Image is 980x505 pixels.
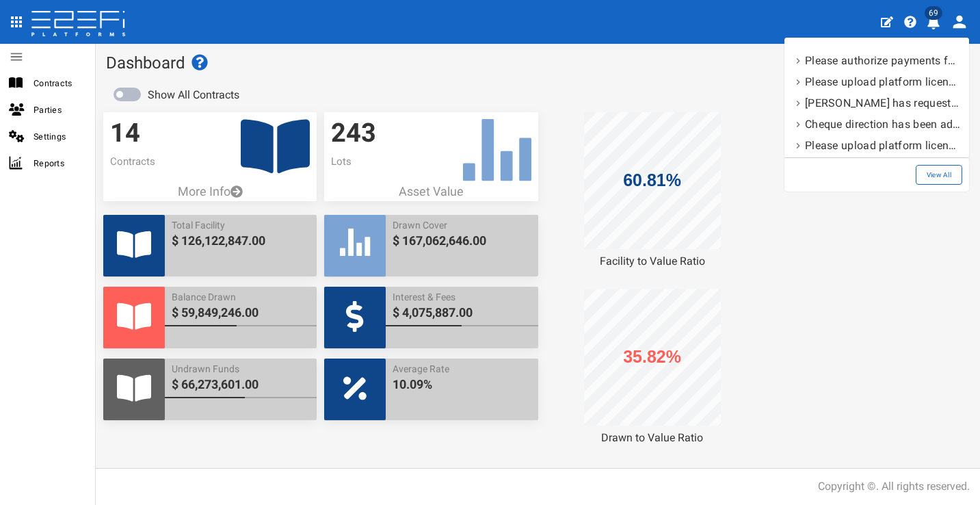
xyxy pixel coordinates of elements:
[805,95,961,111] p: Richard McKeon has requested Drawdown 1 for the contract Test Facility
[916,165,962,185] a: View All
[791,71,962,92] a: Please upload platform licence fees for Drawdown 1 for the contract Test Facility
[791,92,962,114] a: Richard McKeon has requested Drawdown 1 for the contract Test Facility
[805,138,961,153] p: Please upload platform licence fees for Drawdown 1 for the contract ESTA0001 - 112 Gross Avenue, ...
[791,114,962,135] a: Cheque direction has been added. Please update balance to cost of Drawdown 1 for the contract EST...
[791,135,962,156] a: Please upload platform licence fees for Drawdown 1 for the contract ESTA0001 - 112 Gross Avenue, ...
[805,53,961,68] p: Please authorize payments for Drawdown 1 for the contract Test Facility
[805,116,961,132] p: Cheque direction has been added. Please update balance to cost of Drawdown 1 for the contract EST...
[805,74,961,90] p: Please upload platform licence fees for Drawdown 1 for the contract Test Facility
[791,50,962,71] a: Please authorize payments for Drawdown 1 for the contract Test Facility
